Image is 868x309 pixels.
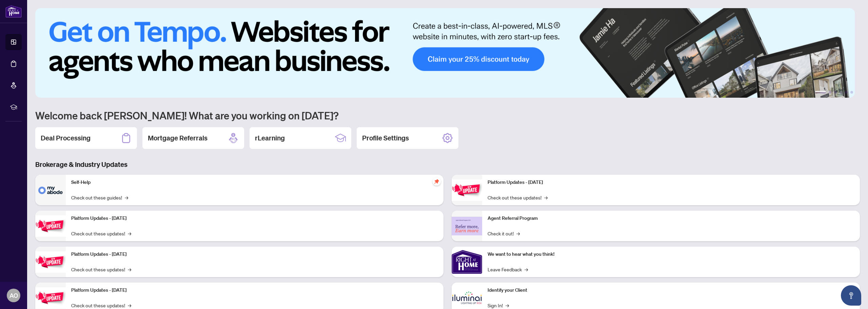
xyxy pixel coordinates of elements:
a: Check out these updates!→ [71,302,131,309]
img: Agent Referral Program [452,217,482,235]
button: 4 [840,91,842,94]
img: We want to hear what you think! [452,247,482,277]
button: 1 [815,91,826,94]
span: → [544,194,548,201]
p: Self-Help [71,179,438,186]
a: Check out these updates!→ [71,266,131,273]
p: Agent Referral Program [488,215,854,222]
a: Leave Feedback→ [488,266,528,273]
button: 5 [845,91,848,94]
h2: Profile Settings [362,133,409,143]
button: Open asap [841,285,861,306]
span: → [516,230,520,237]
img: logo [5,5,22,18]
p: Platform Updates - [DATE] [71,251,438,258]
img: Platform Updates - June 23, 2025 [452,179,482,201]
h1: Welcome back [PERSON_NAME]! What are you working on [DATE]? [35,109,860,122]
span: → [525,266,528,273]
img: Platform Updates - September 16, 2025 [35,215,66,237]
a: Check out these updates!→ [71,230,131,237]
p: Platform Updates - [DATE] [488,179,854,186]
img: Platform Updates - July 21, 2025 [35,251,66,273]
img: Platform Updates - July 8, 2025 [35,287,66,309]
a: Check it out!→ [488,230,520,237]
h2: Mortgage Referrals [148,133,208,143]
h2: Deal Processing [41,133,91,143]
h3: Brokerage & Industry Updates [35,160,860,169]
button: 3 [834,91,837,94]
span: pushpin [433,177,441,186]
span: → [128,302,131,309]
img: Slide 0 [35,8,855,98]
span: AO [9,291,18,300]
span: → [128,266,131,273]
span: → [128,230,131,237]
p: Platform Updates - [DATE] [71,215,438,222]
a: Sign In!→ [488,302,509,309]
span: → [125,194,128,201]
button: 2 [829,91,831,94]
img: Self-Help [35,175,66,205]
button: 6 [850,91,853,94]
a: Check out these updates!→ [488,194,548,201]
p: Platform Updates - [DATE] [71,287,438,294]
span: → [506,302,509,309]
h2: rLearning [255,133,285,143]
p: We want to hear what you think! [488,251,854,258]
a: Check out these guides!→ [71,194,128,201]
p: Identify your Client [488,287,854,294]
